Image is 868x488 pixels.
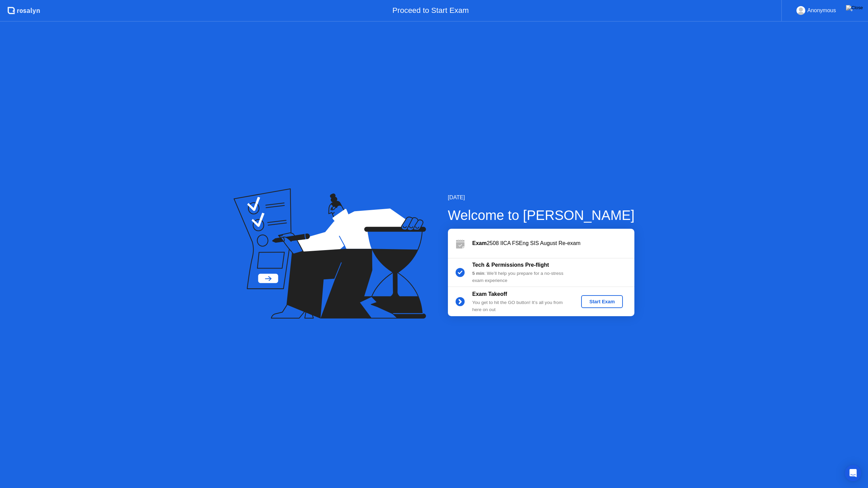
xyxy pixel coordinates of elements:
[472,271,485,276] b: 5 min
[584,299,620,304] div: Start Exam
[846,5,863,11] img: Close
[472,291,507,297] b: Exam Takeoff
[807,6,836,15] div: Anonymous
[472,270,570,284] div: : We’ll help you prepare for a no-stress exam experience
[845,465,861,481] div: Open Intercom Messenger
[472,299,570,313] div: You get to hit the GO button! It’s all you from here on out
[472,239,634,247] div: 2508 IICA FSEng SIS August Re-exam
[472,240,487,246] b: Exam
[448,194,635,202] div: [DATE]
[581,295,623,308] button: Start Exam
[472,262,549,268] b: Tech & Permissions Pre-flight
[448,205,635,225] div: Welcome to [PERSON_NAME]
